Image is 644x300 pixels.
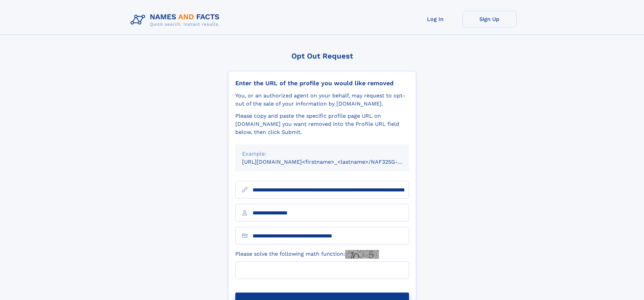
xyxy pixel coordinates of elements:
[242,159,422,165] small: [URL][DOMAIN_NAME]<firstname>_<lastname>/NAF325G-xxxxxxxx
[242,150,402,158] div: Example:
[462,11,517,27] a: Sign Up
[408,11,462,27] a: Log In
[235,79,409,87] div: Enter the URL of the profile you would like removed
[228,52,416,60] div: Opt Out Request
[235,250,379,259] label: Please solve the following math function:
[235,92,409,108] div: You, or an authorized agent on your behalf, may request to opt-out of the sale of your informatio...
[235,112,409,136] div: Please copy and paste the specific profile page URL on [DOMAIN_NAME] you want removed into the Pr...
[128,11,225,29] img: Logo Names and Facts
